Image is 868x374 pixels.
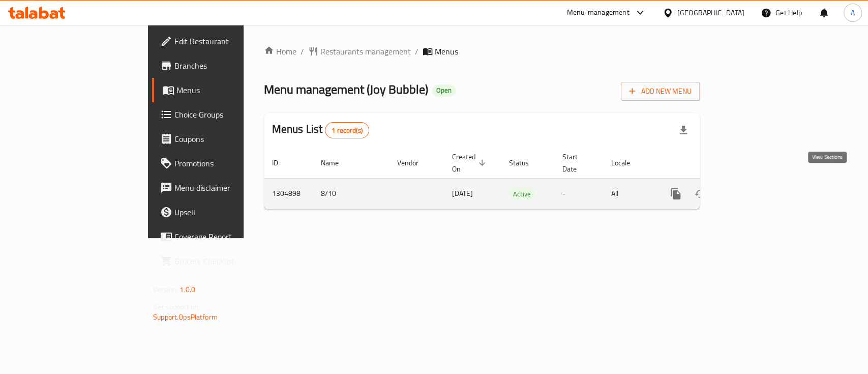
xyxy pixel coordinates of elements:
span: A [851,7,855,18]
span: Choice Groups [174,108,285,121]
li: / [415,45,418,57]
span: 1 record(s) [325,126,369,135]
span: Edit Restaurant [174,35,285,47]
a: Promotions [152,151,293,176]
span: Get support on: [153,300,200,313]
th: Actions [655,148,769,179]
a: Menu disclaimer [152,176,293,200]
td: - [554,178,603,209]
button: Add New Menu [621,82,700,101]
span: Vendor [397,157,432,169]
h2: Menus List [272,122,369,138]
a: Support.OpsPlatform [153,310,218,324]
span: Name [321,157,352,169]
button: more [664,182,688,206]
span: Created On [452,151,489,175]
button: Change Status [688,182,712,206]
span: Coverage Report [174,231,285,243]
a: Menus [152,78,293,102]
span: Promotions [174,157,285,169]
span: Version: [153,283,178,296]
span: Open [432,86,456,95]
nav: breadcrumb [264,45,700,57]
a: Coverage Report [152,224,293,249]
a: Choice Groups [152,102,293,127]
div: Export file [671,118,696,142]
span: ID [272,157,291,169]
span: Coupons [174,133,285,145]
span: Menu disclaimer [174,182,285,194]
a: Edit Restaurant [152,29,293,53]
span: Status [509,157,542,169]
span: Locale [611,157,643,169]
span: Menu management ( Joy Bubble ) [264,78,428,101]
span: Branches [174,60,285,72]
span: Restaurants management [320,45,411,57]
span: Active [509,188,535,200]
a: Branches [152,53,293,78]
a: Grocery Checklist [152,249,293,273]
a: Restaurants management [308,45,411,57]
span: 1.0.0 [179,283,195,296]
div: Total records count [325,122,369,138]
span: Add New Menu [629,85,692,98]
div: Open [432,84,456,97]
div: [GEOGRAPHIC_DATA] [677,7,744,18]
span: Menus [435,45,458,57]
a: Upsell [152,200,293,224]
span: Menus [176,84,285,96]
span: [DATE] [452,187,473,200]
td: 8/10 [313,178,389,209]
a: Coupons [152,127,293,151]
table: enhanced table [264,148,769,210]
span: Grocery Checklist [174,255,285,267]
span: Start Date [562,151,591,175]
span: Upsell [174,206,285,218]
div: Menu-management [567,7,630,19]
td: All [603,178,655,209]
li: / [301,45,304,57]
